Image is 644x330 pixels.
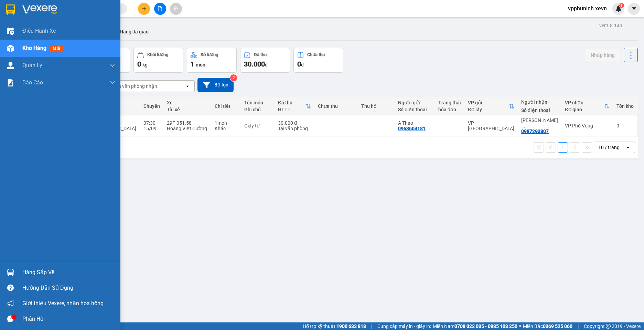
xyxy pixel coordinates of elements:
span: | [578,322,579,330]
img: logo.jpg [9,9,43,43]
span: ... [521,123,525,128]
span: plus [142,6,147,11]
sup: 2 [230,74,237,81]
span: vpphuninh.xevn [562,4,612,13]
button: 1 [558,142,568,153]
div: Thu hộ [361,103,391,109]
button: Chưa thu0đ [293,48,343,73]
span: 30.000 [244,60,265,68]
span: Cung cấp máy in - giấy in: [377,322,431,330]
div: Trạng thái [438,100,461,105]
div: Tên món [244,100,271,105]
div: 15/09 [143,126,160,131]
div: Chọn văn phòng nhận [110,83,157,90]
span: file-add [158,6,162,11]
span: notification [7,300,14,307]
div: 0987293807 [521,128,549,134]
span: down [110,63,115,68]
span: Hỗ trợ kỹ thuật: [303,322,366,330]
span: question-circle [7,285,14,291]
button: Hàng đã giao [114,23,154,40]
span: Quản Lý [22,61,42,70]
div: hóa đơn [438,107,461,112]
div: Giấy tờ [244,123,271,128]
div: 29F-051.58 [167,120,208,126]
span: món [196,62,205,68]
div: VP Phố Vọng [565,123,610,128]
div: 07:30 [143,120,160,126]
th: Toggle SortBy [561,97,613,115]
b: GỬI : VP [GEOGRAPHIC_DATA] [9,50,103,73]
div: Người nhận [521,99,558,105]
button: Nhập hàng [585,49,620,61]
span: Miền Bắc [523,322,572,330]
div: Khác [215,126,237,131]
div: 1 món [215,120,237,126]
div: Đào Trần Khánh [521,117,558,128]
span: message [7,316,14,322]
button: Bộ lọc [197,78,234,92]
button: plus [138,3,150,15]
img: warehouse-icon [7,28,14,35]
span: 0 [297,60,301,68]
div: A Thao [398,120,431,126]
div: Số lượng [201,52,218,57]
th: Toggle SortBy [464,97,518,115]
div: Hàng sắp về [22,267,115,278]
div: Xe [167,100,208,105]
strong: 0369 525 060 [543,323,572,329]
div: HTTT [278,107,306,112]
span: | [371,322,372,330]
span: copyright [606,324,611,329]
span: caret-down [631,6,637,12]
div: Chưa thu [307,52,325,57]
sup: 1 [619,3,624,8]
div: Hướng dẫn sử dụng [22,283,115,293]
span: đ [301,62,304,68]
img: icon-new-feature [615,6,622,12]
span: Báo cáo [22,78,43,87]
div: Số điện thoại [521,107,558,113]
span: Giới thiệu Vexere, nhận hoa hồng [22,299,104,308]
svg: open [625,145,631,150]
button: Đã thu30.000đ [240,48,290,73]
span: 0 [137,60,141,68]
button: aim [170,3,182,15]
div: Phản hồi [22,314,115,324]
span: Kho hàng [22,45,46,51]
li: Số 10 ngõ 15 Ngọc Hồi, Q.[PERSON_NAME], [GEOGRAPHIC_DATA] [64,17,288,25]
div: ĐC giao [565,107,604,112]
button: caret-down [628,3,640,15]
div: 0 [616,123,634,128]
strong: 0708 023 035 - 0935 103 250 [454,323,517,329]
img: warehouse-icon [7,62,14,69]
span: down [110,80,115,85]
div: VP gửi [468,100,509,105]
div: Chi tiết [215,103,237,109]
div: ver 1.8.143 [599,22,622,29]
li: Hotline: 19001155 [64,25,288,34]
div: 10 / trang [598,144,620,151]
div: ĐC lấy [468,107,509,112]
div: Đã thu [278,100,306,105]
span: Miền Nam [433,322,517,330]
div: VP nhận [565,100,604,105]
button: Khối lượng0kg [133,48,183,73]
div: Ghi chú [244,107,271,112]
span: 1 [620,3,623,8]
button: file-add [154,3,166,15]
img: warehouse-icon [7,45,14,52]
div: Đã thu [254,52,267,57]
span: mới [50,45,63,52]
svg: open [185,83,190,89]
th: Toggle SortBy [275,97,315,115]
div: VP [GEOGRAPHIC_DATA] [468,120,514,131]
div: Hoàng Việt Cường [167,126,208,131]
div: Số điện thoại [398,107,431,112]
span: 1 [191,60,194,68]
div: 0963604181 [398,126,426,131]
span: ⚪️ [519,325,521,328]
span: Điều hành xe [22,27,56,35]
button: Số lượng1món [187,48,237,73]
div: Tài xế [167,107,208,112]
